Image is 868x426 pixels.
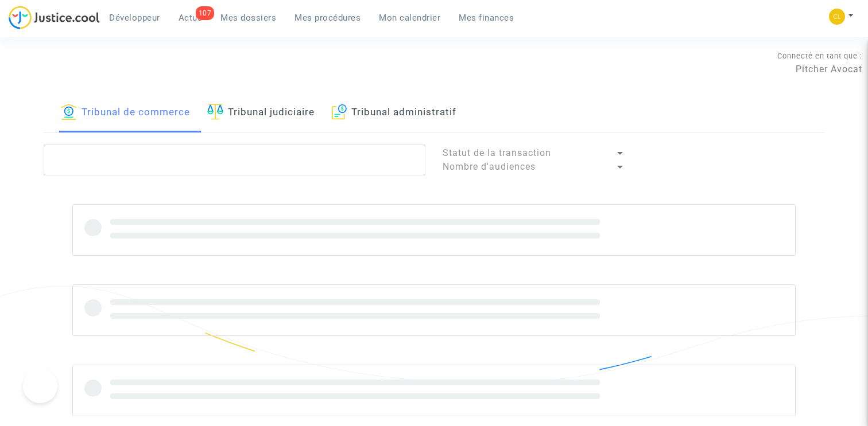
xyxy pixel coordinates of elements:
[379,13,440,23] span: Mon calendrier
[829,9,845,25] img: f0b917ab549025eb3af43f3c4438ad5d
[100,9,169,26] a: Développeur
[459,13,514,23] span: Mes finances
[220,13,276,23] span: Mes dossiers
[109,13,160,23] span: Développeur
[207,93,315,132] a: Tribunal judiciaire
[332,104,347,120] img: icon-archive.svg
[61,93,190,132] a: Tribunal de commerce
[370,9,449,26] a: Mon calendrier
[169,9,212,26] a: 107Actus
[61,104,77,120] img: icon-banque.svg
[196,6,215,20] div: 107
[9,6,100,29] img: jc-logo.svg
[443,161,536,172] span: Nombre d'audiences
[23,369,57,403] iframe: Help Scout Beacon - Open
[294,13,361,23] span: Mes procédures
[207,104,223,120] img: icon-faciliter-sm.svg
[285,9,370,26] a: Mes procédures
[332,93,457,132] a: Tribunal administratif
[179,13,203,23] span: Actus
[211,9,285,26] a: Mes dossiers
[449,9,523,26] a: Mes finances
[443,147,551,158] span: Statut de la transaction
[777,52,862,60] span: Connecté en tant que :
